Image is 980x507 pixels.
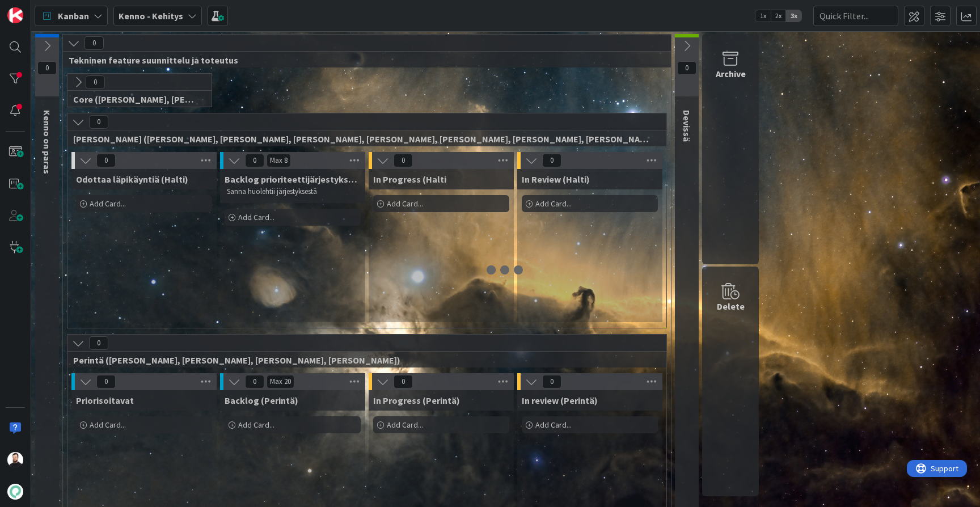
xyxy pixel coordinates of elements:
[677,61,696,75] span: 0
[225,174,361,185] span: Backlog prioriteettijärjestyksessä (Halti)
[522,174,590,185] span: In Review (Halti)
[90,420,126,430] span: Add Card...
[90,198,126,209] span: Add Card...
[37,61,57,75] span: 0
[717,299,745,313] div: Delete
[535,198,572,209] span: Add Card...
[227,187,358,196] p: Sanna huolehtii järjestyksestä
[542,154,561,167] span: 0
[58,9,89,23] span: Kanban
[394,154,413,167] span: 0
[716,67,746,81] div: Archive
[24,2,52,15] span: Support
[89,336,108,350] span: 0
[270,158,288,163] div: Max 8
[394,375,413,388] span: 0
[238,212,274,222] span: Add Card...
[73,94,197,105] span: Core (Pasi, Jussi, JaakkoHä, Jyri, Leo, MikkoK, Väinö)
[522,395,598,406] span: In review (Perintä)
[41,110,53,174] span: Kenno on paras
[76,174,188,185] span: Odottaa läpikäyntiä (Halti)
[86,75,105,89] span: 0
[89,115,108,129] span: 0
[69,54,657,66] span: Tekninen feature suunnittelu ja toteutus
[542,375,561,388] span: 0
[225,395,298,406] span: Backlog (Perintä)
[373,395,460,406] span: In Progress (Perintä)
[85,36,104,50] span: 0
[786,10,801,22] span: 3x
[813,6,898,26] input: Quick Filter...
[270,379,291,385] div: Max 20
[681,110,692,142] span: Devissä
[771,10,786,22] span: 2x
[373,174,446,185] span: In Progress (Halti
[535,420,572,430] span: Add Card...
[76,395,134,406] span: Priorisoitavat
[245,154,264,167] span: 0
[96,375,116,388] span: 0
[96,154,116,167] span: 0
[119,10,183,22] b: Kenno - Kehitys
[7,7,23,23] img: Visit kanbanzone.com
[387,198,423,209] span: Add Card...
[238,420,274,430] span: Add Card...
[245,375,264,388] span: 0
[7,484,23,500] img: avatar
[7,452,23,468] img: TK
[755,10,771,22] span: 1x
[73,133,652,145] span: Halti (Sebastian, VilleH, Riikka, Antti, MikkoV, PetriH, PetriM)
[73,354,652,366] span: Perintä (Jaakko, PetriH, MikkoV, Pasi)
[387,420,423,430] span: Add Card...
